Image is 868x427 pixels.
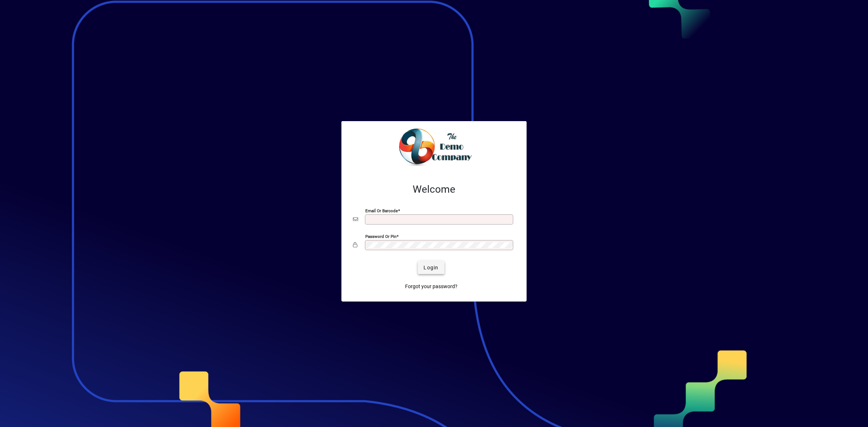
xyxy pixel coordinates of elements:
[353,183,515,196] h2: Welcome
[365,234,396,239] mat-label: Password or Pin
[424,264,438,272] span: Login
[418,261,444,274] button: Login
[405,283,458,290] span: Forgot your password?
[402,280,460,293] a: Forgot your password?
[365,208,398,213] mat-label: Email or Barcode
